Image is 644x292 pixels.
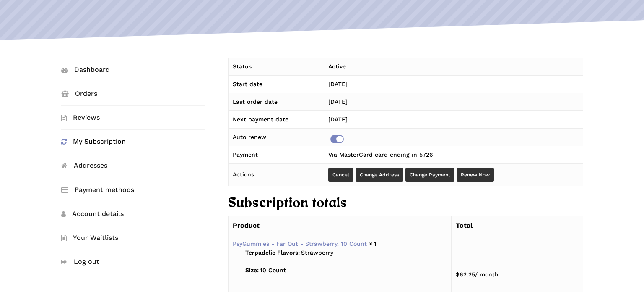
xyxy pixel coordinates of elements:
[356,168,403,182] a: Change address
[61,58,218,287] nav: Account pages
[451,216,583,235] th: Total
[61,178,205,202] a: Payment methods
[324,75,583,93] td: [DATE]
[228,195,583,213] h2: Subscription totals
[405,168,454,182] a: Change payment
[228,128,324,146] td: Auto renew
[228,163,324,186] td: Actions
[457,168,494,182] a: Renew now
[228,93,324,110] td: Last order date
[228,75,324,93] td: Start date
[369,240,377,247] strong: × 1
[324,58,583,75] td: Active
[245,248,300,257] strong: Terpadelic Flavors:
[61,154,205,178] a: Addresses
[245,266,447,284] p: 10 Count
[61,106,205,129] a: Reviews
[228,110,324,128] td: Next payment date
[456,271,475,278] span: 62.25
[245,248,447,266] p: Strawberry
[61,226,205,250] a: Your Waitlists
[324,110,583,128] td: [DATE]
[233,240,367,247] a: PsyGummies - Far Out - Strawberry, 10 Count
[328,168,353,182] a: Cancel
[456,271,460,278] span: $
[245,266,259,275] strong: Size:
[324,93,583,110] td: [DATE]
[61,82,205,105] a: Orders
[330,135,344,142] a: Disable auto renew
[228,58,324,75] td: Status
[61,202,205,226] a: Account details
[228,146,324,163] td: Payment
[328,151,433,158] span: Via MasterCard card ending in 5726
[61,130,205,153] a: My Subscription
[61,250,205,274] a: Log out
[228,216,451,235] th: Product
[61,58,205,82] a: Dashboard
